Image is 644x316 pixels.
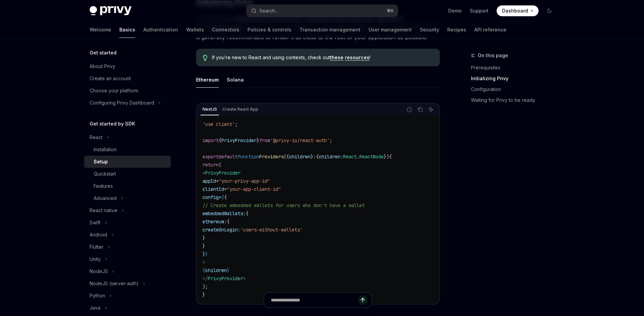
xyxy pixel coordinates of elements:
a: Create an account [84,72,171,85]
svg: Tip [203,55,208,61]
div: Quickstart [94,170,116,178]
span: PrivyProvider [208,275,243,281]
span: ⌘ K [387,8,394,14]
button: Open search [246,5,398,17]
button: Toggle Android section [84,229,171,241]
a: Demo [448,7,462,14]
span: return [202,162,219,168]
a: Basics [119,22,135,38]
div: NextJS [200,105,219,113]
button: Toggle Python section [84,290,171,302]
a: Transaction management [300,22,360,38]
div: Advanced [94,194,117,202]
div: Create an account [90,74,131,83]
span: = [219,194,221,200]
span: createOnLogin: [202,227,240,233]
div: Configuring Privy Dashboard [90,99,154,107]
div: Solana [227,72,244,88]
span: { [221,194,224,200]
span: < [202,170,205,176]
div: Swift [90,219,100,227]
button: Toggle Unity section [84,253,171,265]
a: Configuration [471,84,560,95]
button: Ask AI [427,105,435,114]
div: Search... [259,7,278,15]
a: these [330,54,343,61]
a: Quickstart [84,168,171,180]
span: '@privy-io/react-auth' [270,137,330,143]
span: PrivyProvider [221,137,257,143]
button: Report incorrect code [405,105,414,114]
span: ( [219,162,221,168]
span: ; [330,137,332,143]
button: Copy the contents from the code block [416,105,425,114]
span: { [202,267,205,273]
span: // Create embedded wallets for users who don't have a wallet [202,202,365,208]
span: } [227,267,230,273]
button: Toggle Flutter section [84,241,171,253]
span: "your-app-client-id" [227,186,281,192]
span: { [224,194,227,200]
span: { [246,210,248,217]
a: Welcome [90,22,111,38]
h5: Get started [90,49,117,57]
span: If you’re new to React and using contexts, check out ! [212,54,433,61]
span: On this page [478,51,508,60]
span: } [202,243,205,249]
div: NodeJS [90,267,108,275]
div: Features [94,182,113,190]
a: resources [345,54,369,61]
span: children [205,267,227,273]
a: Security [420,22,439,38]
h5: Get started by SDK [90,120,135,128]
div: Flutter [90,243,103,251]
div: React native [90,206,117,215]
a: Authentication [143,22,178,38]
button: Toggle React section [84,131,171,143]
div: Unity [90,255,101,263]
span: } [202,235,205,241]
a: Wallets [186,22,204,38]
a: Support [470,7,488,14]
span: = [224,186,227,192]
span: </ [202,275,208,281]
a: User management [368,22,412,38]
span: children [289,154,311,160]
a: About Privy [84,60,171,72]
button: Toggle Swift section [84,217,171,229]
a: Choose your platform [84,85,171,97]
button: Toggle dark mode [544,5,555,16]
span: } [257,137,259,143]
input: Ask a question... [271,293,358,308]
span: ; [235,121,238,127]
a: Setup [84,156,171,168]
a: Policies & controls [247,22,291,38]
span: ({ [284,154,289,160]
a: Installation [84,143,171,156]
a: Features [84,180,171,192]
span: }) [384,154,389,160]
a: Waiting for Privy to be ready [471,95,560,106]
span: } [311,154,313,160]
span: . [357,154,359,160]
div: React [90,133,102,141]
div: Ethereum [196,72,219,88]
button: Toggle Configuring Privy Dashboard section [84,97,171,109]
span: ); [202,284,208,290]
button: Toggle Advanced section [84,192,171,204]
span: > [202,259,205,265]
span: { [227,219,230,225]
span: 'users-without-wallets' [240,227,303,233]
a: Prerequisites [471,62,560,73]
img: dark logo [90,6,132,16]
button: Toggle Java section [84,302,171,314]
a: Recipes [447,22,466,38]
span: : [313,154,316,160]
a: Connectors [212,22,239,38]
span: : [340,154,343,160]
span: import [202,137,219,143]
div: Java [90,304,100,312]
span: "your-privy-app-id" [219,178,270,184]
span: = [216,178,219,184]
span: } [205,251,208,257]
